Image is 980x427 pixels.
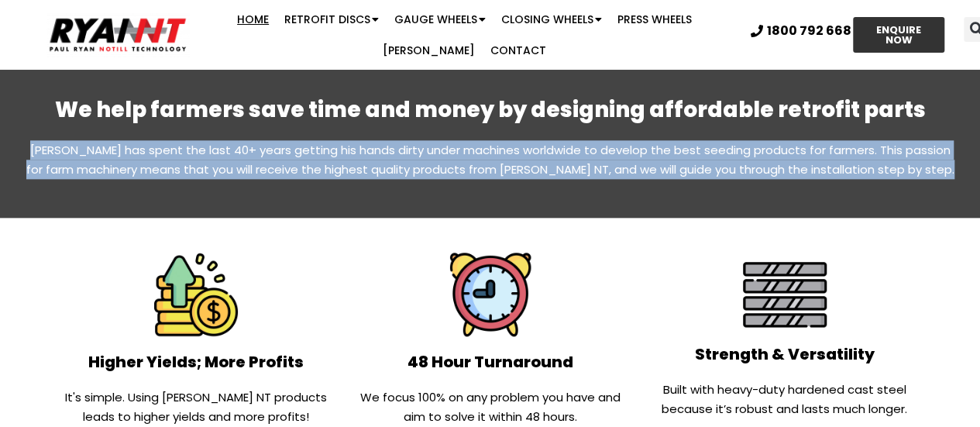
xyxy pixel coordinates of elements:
[449,253,532,336] img: 48 Hour Turnaround
[493,4,610,35] a: Closing Wheels
[46,12,190,57] img: Ryan NT logo
[483,35,554,66] a: Contact
[867,25,930,45] span: ENQUIRE NOW
[277,4,387,35] a: Retrofit Discs
[751,25,851,37] a: 1800 792 668
[351,387,630,426] p: We focus 100% on any problem you have and aim to solve it within 48 hours.
[610,4,700,35] a: Press Wheels
[351,352,630,372] h3: 48 Hour Turnaround
[767,25,851,37] span: 1800 792 668
[190,4,739,66] nav: Menu
[154,253,238,336] img: Higher Yields; Higher Profit
[375,35,483,66] a: [PERSON_NAME]
[229,4,277,35] a: Home
[57,352,335,372] h3: Higher Yields; More Profits
[57,387,335,426] p: It's simple. Using [PERSON_NAME] NT products leads to higher yields and more profits!
[387,4,493,35] a: Gauge Wheels
[645,344,924,364] h3: Strength & Versatility
[26,140,955,179] p: [PERSON_NAME] has spent the last 40+ years getting his hands dirty under machines worldwide to de...
[645,380,924,418] p: Built with heavy-duty hardened cast steel because it’s robust and lasts much longer.
[853,17,944,53] a: ENQUIRE NOW
[26,96,955,124] h2: We help farmers save time and money by designing affordable retrofit parts
[743,253,827,336] img: Strength & Versatility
